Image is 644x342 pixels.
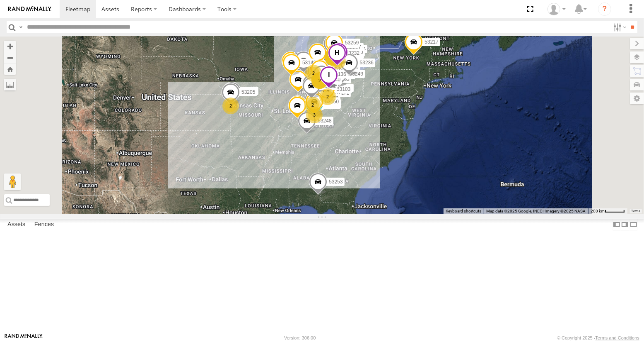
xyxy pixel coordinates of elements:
[302,60,316,66] span: 53146
[630,93,644,104] label: Map Settings
[4,79,16,90] label: Measure
[17,21,24,33] label: Search Query
[621,219,629,231] label: Dock Summary Table to the Right
[338,85,352,91] span: 53225
[332,72,346,78] span: 53136
[630,219,638,231] label: Hide Summary Table
[610,21,628,33] label: Search Filter Options
[325,95,338,101] span: 53272
[325,99,338,105] span: 53150
[4,64,16,75] button: Zoom Home
[545,3,569,15] div: Miky Transport
[486,209,586,213] span: Map data ©2025 Google, INEGI Imagery ©2025 NASA
[222,98,239,114] div: 2
[632,210,640,213] a: Terms (opens in new tab)
[425,39,438,45] span: 53217
[345,40,358,46] span: 53259
[359,60,373,66] span: 53236
[5,334,43,342] a: Visit our Website
[325,49,341,66] div: 5
[596,335,639,340] a: Terms and Conditions
[337,86,350,92] span: 53103
[446,208,481,214] button: Keyboard shortcuts
[305,65,322,81] div: 2
[4,41,16,52] button: Zoom in
[3,219,29,230] label: Assets
[349,49,363,55] span: 53220
[324,49,341,65] div: 2
[345,64,358,70] span: 53286
[557,335,639,340] div: © Copyright 2025 -
[588,208,627,214] button: Map Scale: 200 km per 45 pixels
[318,118,331,124] span: 53248
[598,2,611,16] i: ?
[284,335,316,340] div: Version: 306.00
[241,90,255,95] span: 53205
[329,179,343,185] span: 53253
[349,71,363,77] span: 53249
[319,88,336,105] div: 2
[30,219,58,230] label: Fences
[4,173,21,190] button: Drag Pegman onto the map to open Street View
[306,107,323,123] div: 3
[4,52,16,64] button: Zoom out
[304,97,321,113] div: 2
[591,209,605,213] span: 200 km
[8,6,51,12] img: rand-logo.svg
[613,219,621,231] label: Dock Summary Table to the Left
[326,77,340,83] span: 53240
[335,77,349,83] span: 53203
[352,46,365,52] span: 53104
[311,72,328,89] div: 2
[347,44,361,50] span: 53227
[345,50,359,56] span: 53232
